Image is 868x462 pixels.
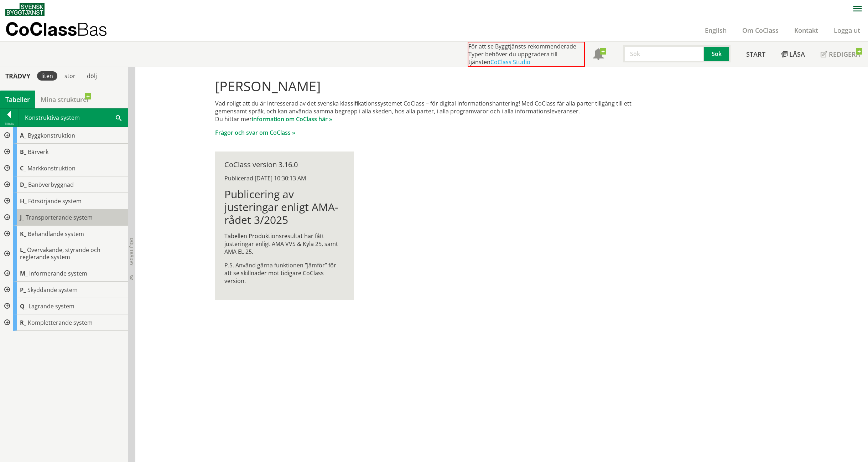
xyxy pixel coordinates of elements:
h1: [PERSON_NAME] [215,78,653,94]
a: information om CoClass här » [252,115,332,123]
span: Läsa [789,50,805,58]
p: Vad roligt att du är intresserad av det svenska klassifikationssystemet CoClass – för digital inf... [215,99,653,123]
a: Redigera [813,42,868,67]
span: Notifikationer [593,49,604,61]
span: B_ [20,148,26,156]
span: Start [746,50,765,58]
span: C_ [20,164,26,172]
span: Markkonstruktion [27,164,76,172]
a: Mina strukturer [35,91,95,108]
span: L_ [20,246,26,254]
span: R_ [20,319,26,327]
span: P_ [20,286,26,294]
span: Banöverbyggnad [28,181,74,189]
span: M_ [20,269,28,277]
span: Bärverk [28,148,48,156]
a: Om CoClass [734,26,786,35]
p: CoClass [5,25,107,33]
div: Konstruktiva system [19,109,128,127]
a: Läsa [773,42,813,67]
div: dölj [83,71,101,81]
span: Dölj trädvy [129,238,135,266]
span: J_ [20,214,24,221]
span: Försörjande system [28,197,82,205]
input: Sök [623,45,704,62]
div: Trädvy [1,72,34,80]
span: H_ [20,197,27,205]
p: P.S. Använd gärna funktionen ”Jämför” för att se skillnader mot tidigare CoClass version. [224,261,344,285]
span: Kompletterande system [28,319,93,327]
span: Behandlande system [28,230,84,238]
span: Informerande system [29,269,87,277]
span: Q_ [20,302,27,310]
span: Transporterande system [26,214,93,221]
span: Sök i tabellen [116,114,121,121]
h1: Publicering av justeringar enligt AMA-rådet 3/2025 [224,188,344,226]
a: English [697,26,734,35]
a: Start [738,42,773,67]
span: Bas [77,19,107,40]
span: D_ [20,181,27,189]
button: Sök [704,45,731,62]
img: Svensk Byggtjänst [5,3,45,16]
div: För att se Byggtjänsts rekommenderade Typer behöver du uppgradera till tjänsten [468,42,585,67]
div: Publicerad [DATE] 10:30:13 AM [224,174,344,182]
p: Tabellen Produktionsresultat har fått justeringar enligt AMA VVS & Kyla 25, samt AMA EL 25. [224,232,344,256]
div: Tillbaka [0,121,18,127]
span: Redigera [829,50,860,58]
span: Lagrande system [28,302,74,310]
div: liten [37,71,57,81]
span: K_ [20,230,26,238]
a: CoClassBas [5,19,123,41]
span: Skyddande system [27,286,78,294]
a: CoClass Studio [490,58,530,66]
div: CoClass version 3.16.0 [224,161,344,169]
a: Frågor och svar om CoClass » [215,129,295,137]
a: Kontakt [786,26,826,35]
span: Övervakande, styrande och reglerande system [20,246,100,261]
span: A_ [20,132,26,139]
span: Byggkonstruktion [28,132,75,139]
a: Logga ut [826,26,868,35]
div: stor [60,71,80,81]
